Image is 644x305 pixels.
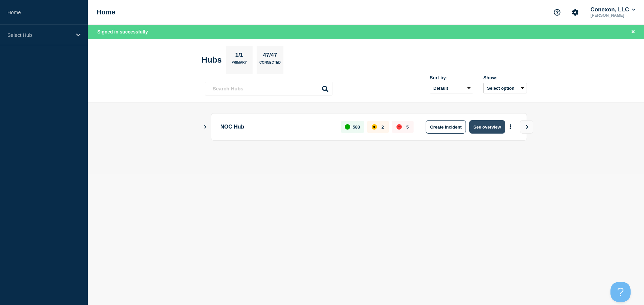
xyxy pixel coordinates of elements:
[506,121,515,133] button: More actions
[204,125,207,130] button: Show Connected Hubs
[372,124,377,130] div: affected
[381,125,384,130] p: 2
[483,75,527,80] div: Show:
[589,6,637,13] button: Conexon, LLC
[430,75,473,80] div: Sort by:
[568,5,582,19] button: Account settings
[520,120,533,134] button: View
[205,82,332,95] input: Search Hubs
[426,120,466,134] button: Create incident
[7,32,72,38] p: Select Hub
[629,28,637,36] button: Close banner
[345,124,350,130] div: up
[97,29,148,34] span: Signed in successfully
[469,120,505,134] button: See overview
[396,124,402,130] div: down
[202,55,222,65] h2: Hubs
[610,282,631,302] iframe: Help Scout Beacon - Open
[233,52,246,61] p: 1/1
[259,61,280,68] p: Connected
[406,125,409,130] p: 5
[231,61,247,68] p: Primary
[483,83,527,93] button: Select option
[353,125,360,130] p: 583
[550,5,564,19] button: Support
[220,120,333,134] p: NOC Hub
[589,13,637,18] p: [PERSON_NAME]
[430,83,473,93] select: Sort by
[97,8,115,16] h1: Home
[260,52,280,61] p: 47/47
